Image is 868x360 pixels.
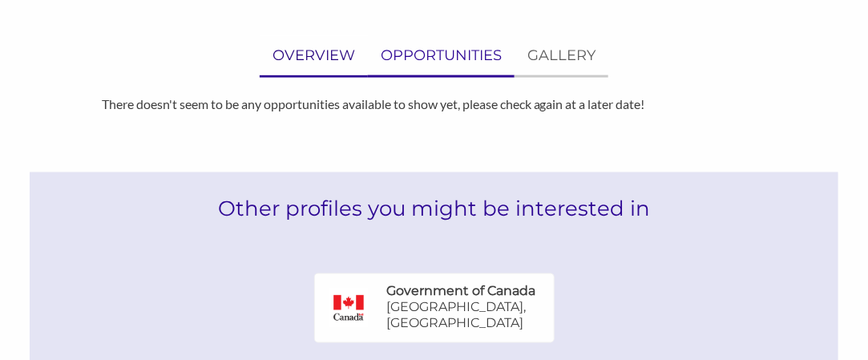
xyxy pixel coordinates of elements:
[273,44,355,67] p: OVERVIEW
[527,44,595,67] p: GALLERY
[386,284,535,300] h6: Government of Canada
[381,44,502,67] p: OPPORTUNITIES
[30,172,838,246] h2: Other profiles you might be interested in
[329,288,369,328] img: Government of Canada Logo
[386,300,554,332] p: [GEOGRAPHIC_DATA], [GEOGRAPHIC_DATA]
[102,94,766,115] p: There doesn't seem to be any opportunities available to show yet, please check again at a later d...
